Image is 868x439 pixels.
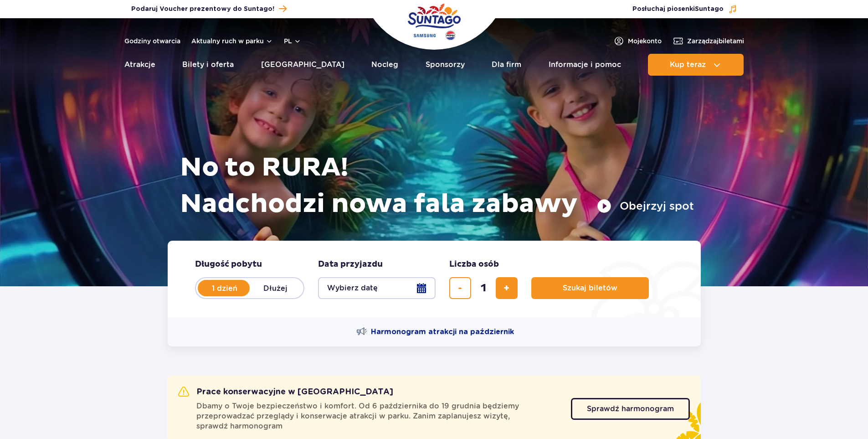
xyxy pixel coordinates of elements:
form: Planowanie wizyty w Park of Poland [168,241,701,317]
span: Długość pobytu [195,259,262,270]
a: Dla firm [492,54,521,76]
h2: Prace konserwacyjne w [GEOGRAPHIC_DATA] [178,387,393,398]
a: [GEOGRAPHIC_DATA] [261,54,344,76]
span: Suntago [695,6,724,12]
a: Podaruj Voucher prezentowy do Suntago! [131,3,287,15]
span: Podaruj Voucher prezentowy do Suntago! [131,5,274,14]
a: Nocleg [371,54,398,76]
button: Obejrzyj spot [597,199,694,213]
span: Data przyjazdu [318,259,383,270]
a: Zarządzajbiletami [673,36,744,46]
button: usuń bilet [449,277,471,299]
button: Posłuchaj piosenkiSuntago [632,5,737,14]
button: Aktualny ruch w parku [191,37,273,45]
button: dodaj bilet [496,277,518,299]
a: Harmonogram atrakcji na październik [356,326,514,337]
a: Bilety i oferta [182,54,234,76]
button: pl [284,36,301,46]
button: Wybierz datę [318,277,436,299]
span: Posłuchaj piosenki [632,5,724,14]
span: Harmonogram atrakcji na październik [371,327,514,337]
input: liczba biletów [473,277,494,299]
span: Liczba osób [449,259,499,270]
span: Sprawdź harmonogram [587,405,674,413]
span: Zarządzaj biletami [687,36,744,46]
label: Dłużej [250,279,302,298]
a: Godziny otwarcia [124,36,180,46]
a: Sprawdź harmonogram [571,398,690,420]
span: Dbamy o Twoje bezpieczeństwo i komfort. Od 6 października do 19 grudnia będziemy przeprowadzać pr... [196,401,560,431]
span: Szukaj biletów [563,284,617,292]
a: Sponsorzy [426,54,465,76]
a: Informacje i pomoc [549,54,621,76]
button: Kup teraz [648,54,744,76]
h1: No to RURA! Nadchodzi nowa fala zabawy [180,150,694,222]
a: Atrakcje [124,54,155,76]
a: Mojekonto [613,36,662,46]
span: Kup teraz [670,61,706,69]
label: 1 dzień [199,279,251,298]
span: Moje konto [628,36,662,46]
button: Szukaj biletów [531,277,649,299]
